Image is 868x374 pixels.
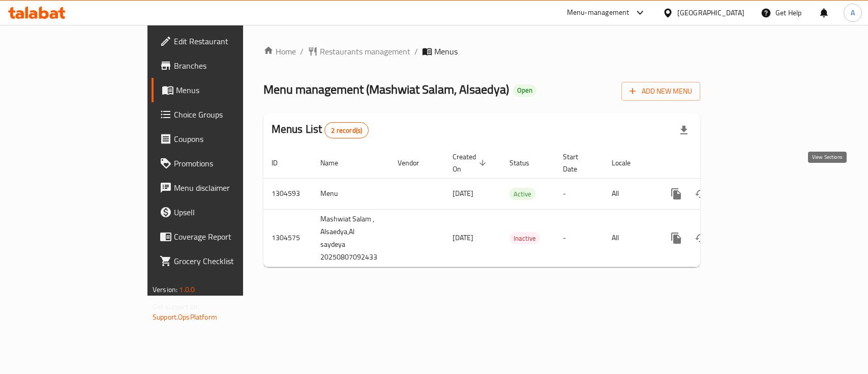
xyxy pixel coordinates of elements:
[453,151,489,175] span: Created On
[272,157,291,169] span: ID
[664,182,689,206] button: more
[263,45,700,57] nav: breadcrumb
[152,78,292,102] a: Menus
[152,127,292,151] a: Coupons
[510,188,535,200] span: Active
[513,86,536,95] span: Open
[176,84,284,96] span: Menus
[672,118,696,142] div: Export file
[174,231,284,243] span: Coverage Report
[153,310,217,324] a: Support.OpsPlatform
[152,29,292,53] a: Edit Restaurant
[174,206,284,218] span: Upsell
[414,45,418,57] li: /
[174,35,284,47] span: Edit Restaurant
[263,78,509,101] span: Menu management ( Mashwiat Salam, Alsaedya )
[325,126,368,135] span: 2 record(s)
[308,45,410,57] a: Restaurants management
[664,226,689,250] button: more
[153,283,177,296] span: Version:
[453,231,473,244] span: [DATE]
[689,182,713,206] button: Change Status
[152,53,292,78] a: Branches
[434,45,458,57] span: Menus
[453,187,473,200] span: [DATE]
[179,283,195,296] span: 1.0.0
[398,157,432,169] span: Vendor
[312,178,390,209] td: Menu
[563,151,591,175] span: Start Date
[612,157,644,169] span: Locale
[272,122,369,138] h2: Menus List
[152,249,292,273] a: Grocery Checklist
[152,200,292,224] a: Upsell
[320,157,351,169] span: Name
[621,82,700,101] button: Add New Menu
[324,122,369,138] div: Total records count
[174,133,284,145] span: Coupons
[604,178,656,209] td: All
[555,178,604,209] td: -
[152,151,292,176] a: Promotions
[152,224,292,249] a: Coverage Report
[300,45,304,57] li: /
[152,102,292,127] a: Choice Groups
[567,7,630,19] div: Menu-management
[510,233,540,244] span: Inactive
[263,148,770,267] table: enhanced table
[555,209,604,267] td: -
[174,255,284,267] span: Grocery Checklist
[320,45,410,57] span: Restaurants management
[513,84,536,97] div: Open
[152,176,292,200] a: Menu disclaimer
[604,209,656,267] td: All
[510,188,535,200] div: Active
[312,209,390,267] td: Mashwiat Salam , Alsaedya,Al saydeya 20250807092433
[174,157,284,169] span: Promotions
[153,300,199,313] span: Get support on:
[510,157,543,169] span: Status
[677,7,744,18] div: [GEOGRAPHIC_DATA]
[656,148,770,179] th: Actions
[851,7,855,18] span: A
[174,182,284,194] span: Menu disclaimer
[630,85,692,98] span: Add New Menu
[174,108,284,121] span: Choice Groups
[174,60,284,72] span: Branches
